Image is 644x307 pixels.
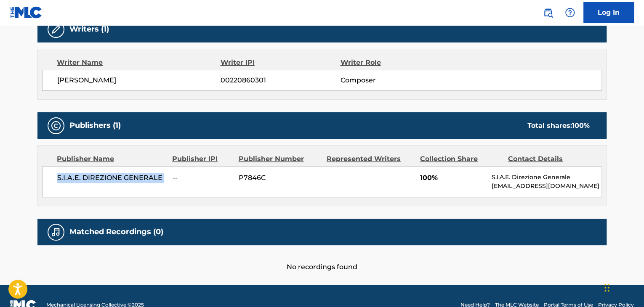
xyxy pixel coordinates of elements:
[565,8,575,18] img: help
[51,227,61,237] img: Matched Recordings
[37,245,607,272] div: No recordings found
[69,121,121,130] h5: Publishers (1)
[327,154,414,164] div: Represented Writers
[172,154,232,164] div: Publisher IPI
[57,58,221,68] div: Writer Name
[221,58,341,68] div: Writer IPI
[527,121,590,131] div: Total shares:
[572,122,590,130] span: 100 %
[69,227,163,237] h5: Matched Recordings (0)
[238,154,320,164] div: Publisher Number
[51,24,61,34] img: Writers
[57,154,166,164] div: Publisher Name
[604,275,609,300] div: Drag
[492,173,601,182] p: S.I.A.E. Direzione Generale
[51,121,61,131] img: Publishers
[173,173,232,183] span: --
[340,58,449,68] div: Writer Role
[57,173,166,183] span: S.I.A.E. DIREZIONE GENERALE
[221,75,340,85] span: 00220860301
[57,75,221,85] span: [PERSON_NAME]
[420,154,502,164] div: Collection Share
[583,2,634,23] a: Log In
[562,4,578,21] div: Help
[540,4,556,21] a: Public Search
[10,6,43,19] img: MLC Logo
[543,8,553,18] img: search
[239,173,320,183] span: P7846C
[420,173,485,183] span: 100%
[492,182,601,191] p: [EMAIL_ADDRESS][DOMAIN_NAME]
[69,24,109,34] h5: Writers (1)
[340,75,449,85] span: Composer
[508,154,590,164] div: Contact Details
[602,267,644,307] iframe: Chat Widget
